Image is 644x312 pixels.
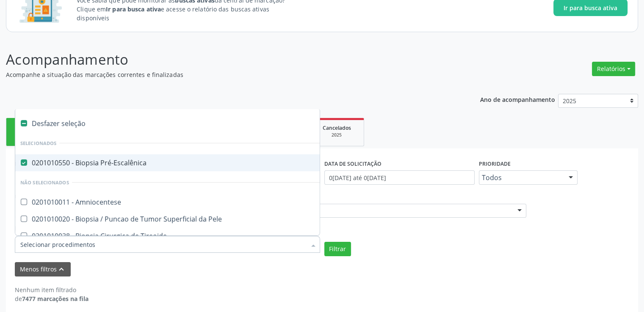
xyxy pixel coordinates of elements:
[482,173,561,182] span: Todos
[323,124,351,131] span: Cancelados
[106,5,161,13] strong: Ir para busca ativa
[324,242,351,256] button: Filtrar
[324,157,381,170] label: DATA DE SOLICITAÇÃO
[592,62,635,76] button: Relatórios
[6,70,448,79] p: Acompanhe a situação das marcações correntes e finalizadas
[224,207,509,215] span: 02.01 - Coleta de material
[479,157,511,170] label: Prioridade
[324,170,475,185] input: Selecione um intervalo
[564,3,617,12] span: Ir para busca ativa
[12,134,55,141] div: Nova marcação
[20,216,448,222] div: 0201010020 - Biopsia / Puncao de Tumor Superficial da Pele
[15,262,71,277] button: Menos filtroskeyboard_arrow_up
[6,49,448,70] p: Acompanhamento
[20,199,448,205] div: 0201010011 - Amniocentese
[15,115,453,132] div: Desfazer seleção
[20,233,448,239] div: 0201010038 - Biopsia Cirurgica de Tireoide
[315,132,358,138] div: 2025
[57,265,66,274] i: keyboard_arrow_up
[15,285,88,294] div: Nenhum item filtrado
[22,295,88,303] strong: 7477 marcações na fila
[480,94,555,104] p: Ano de acompanhamento
[15,294,88,303] div: de
[20,236,306,253] input: Selecionar procedimentos
[20,159,448,166] div: 0201010550 - Biopsia Pré-Escalênica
